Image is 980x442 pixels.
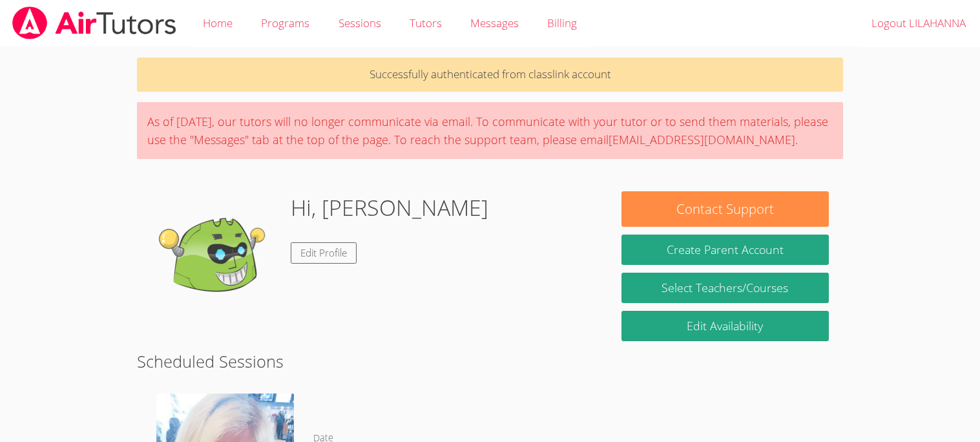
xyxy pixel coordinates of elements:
p: Successfully authenticated from classlink account [137,58,842,92]
a: Select Teachers/Courses [621,273,828,303]
button: Create Parent Account [621,235,828,265]
a: Edit Availability [621,311,828,341]
button: Contact Support [621,191,828,227]
img: airtutors_banner-c4298cdbf04f3fff15de1276eac7730deb9818008684d7c2e4769d2f7ddbe033.png [11,6,178,39]
h1: Hi, [PERSON_NAME] [291,191,488,224]
a: Edit Profile [291,242,357,264]
img: default.png [151,191,280,321]
span: Messages [470,16,519,30]
div: As of [DATE], our tutors will no longer communicate via email. To communicate with your tutor or ... [137,102,842,159]
h2: Scheduled Sessions [137,349,842,374]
